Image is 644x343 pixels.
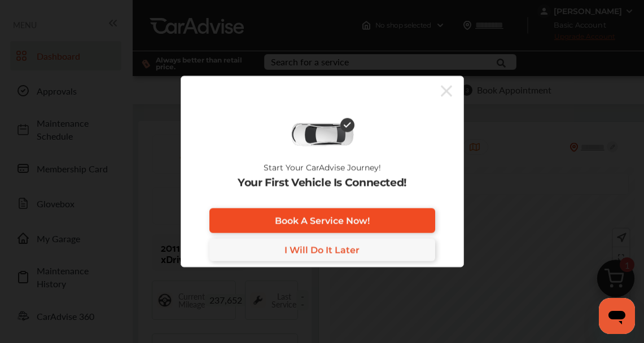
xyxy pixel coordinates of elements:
p: Start Your CarAdvise Journey! [264,163,381,172]
a: I Will Do It Later [209,239,435,261]
a: Book A Service Now! [209,208,435,233]
p: Your First Vehicle Is Connected! [238,177,406,189]
span: I Will Do It Later [284,244,360,255]
iframe: Button to launch messaging window [599,298,635,334]
img: diagnose-vehicle.c84bcb0a.svg [290,122,354,147]
span: Book A Service Now! [275,215,370,226]
img: check-icon.521c8815.svg [340,118,354,132]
